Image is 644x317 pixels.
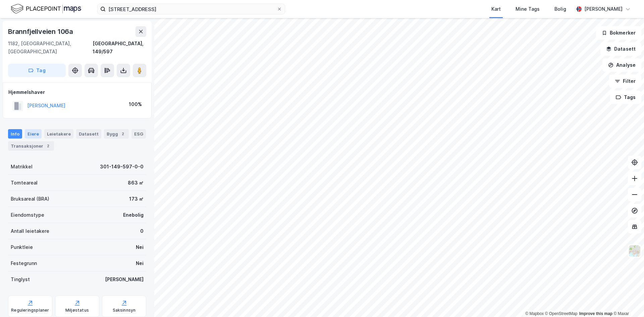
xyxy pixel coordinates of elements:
div: 1182, [GEOGRAPHIC_DATA], [GEOGRAPHIC_DATA] [8,40,93,56]
div: Miljøstatus [65,308,89,313]
div: Enebolig [123,211,144,219]
div: Brannfjellveien 106a [8,26,74,37]
div: [PERSON_NAME] [105,275,144,283]
div: Info [8,129,22,139]
a: Mapbox [525,311,544,316]
div: 173 ㎡ [129,195,144,203]
img: Z [628,245,641,257]
a: OpenStreetMap [545,311,578,316]
div: Tinglyst [11,275,30,283]
button: Bokmerker [596,26,641,40]
div: Bygg [104,129,129,139]
a: Improve this map [579,311,612,316]
div: [PERSON_NAME] [584,5,623,13]
div: Leietakere [44,129,73,139]
div: 100% [129,100,142,108]
div: ESG [131,129,146,139]
div: Hjemmelshaver [8,88,146,96]
div: 301-149-597-0-0 [100,163,144,171]
img: logo.f888ab2527a4732fd821a326f86c7f29.svg [11,3,81,15]
div: Transaksjoner [8,141,54,151]
div: 2 [119,130,126,137]
div: Nei [136,243,144,251]
button: Filter [609,74,641,88]
button: Tag [8,64,66,77]
div: 0 [140,227,144,235]
div: Tomteareal [11,179,38,187]
div: Kart [491,5,501,13]
div: Kontrollprogram for chat [610,285,644,317]
button: Tags [610,91,641,104]
div: 863 ㎡ [128,179,144,187]
div: 2 [45,143,51,149]
div: Eiere [25,129,42,139]
div: [GEOGRAPHIC_DATA], 149/597 [93,40,146,56]
div: Matrikkel [11,163,33,171]
iframe: Chat Widget [610,285,644,317]
div: Bruksareal (BRA) [11,195,49,203]
div: Nei [136,259,144,267]
div: Mine Tags [516,5,540,13]
input: Søk på adresse, matrikkel, gårdeiere, leietakere eller personer [106,4,277,14]
div: Bolig [554,5,566,13]
div: Saksinnsyn [113,308,136,313]
div: Festegrunn [11,259,37,267]
div: Eiendomstype [11,211,44,219]
div: Reguleringsplaner [11,308,49,313]
div: Datasett [76,129,101,139]
button: Datasett [600,42,641,56]
div: Punktleie [11,243,33,251]
div: Antall leietakere [11,227,49,235]
button: Analyse [602,58,641,72]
